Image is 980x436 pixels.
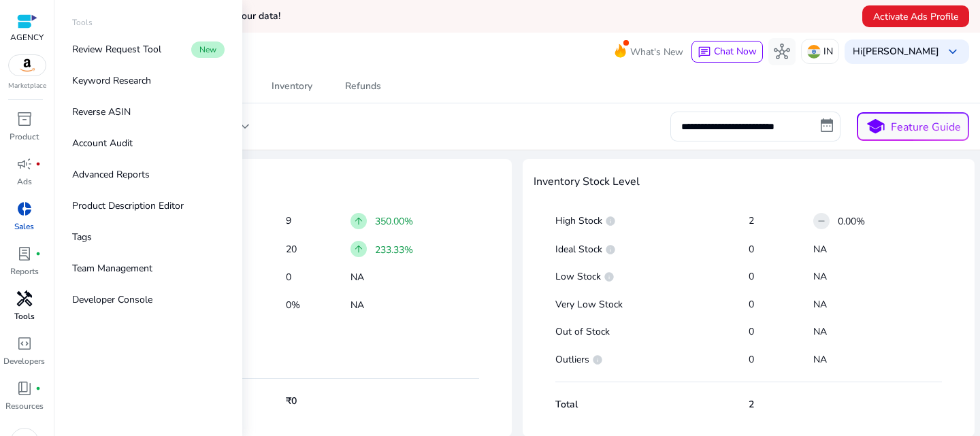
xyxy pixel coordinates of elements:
span: campaign [16,156,33,172]
span: What's New [630,40,683,64]
span: ?? [231,158,239,173]
p: NA [813,270,942,284]
span: New [191,41,225,58]
span: ?? [231,272,239,287]
p: Team Management [72,261,152,275]
div: 2:27 AM [221,152,248,178]
p: Advanced Reports [72,167,150,182]
p: Reports [10,265,39,278]
p: Ads [17,175,32,188]
p: ₹0 [286,395,350,408]
span: school [866,117,885,137]
span: fiber_manual_record [35,251,41,256]
span: dele the profiles [167,244,239,258]
span: info [592,354,603,365]
p: NA [350,299,479,312]
p: Developer Console [72,292,152,307]
div: Inventory [272,82,312,91]
p: NA [813,243,942,256]
div: 2:27 AM [157,181,248,207]
div: 2:27 AM [157,209,248,235]
span: remove [816,216,827,227]
p: Total [555,398,749,412]
p: High Stock [555,214,749,228]
span: More actions [216,298,227,310]
p: 350.00% [375,214,413,229]
p: NA [813,325,942,339]
span: dele the profiles [167,186,239,201]
span: inventory_2 [16,111,33,127]
div: [PERSON_NAME] [23,139,242,150]
span: lab_profile [16,246,33,262]
textarea: Type your message and hit 'Enter' [7,316,259,364]
p: Tools [72,16,93,29]
p: Developers [3,355,45,367]
span: hub [774,44,790,60]
p: Sales [14,220,34,233]
span: Chat Now [714,45,757,58]
p: NA [813,298,942,312]
span: End chat [233,298,248,310]
span: fiber_manual_record [35,161,41,167]
p: NA [350,271,479,284]
div: 2:27 AM [157,238,248,264]
p: AGENCY [10,31,44,44]
p: 0 [749,270,813,284]
h4: Refunds [71,175,501,188]
span: Activate Ads Profile [873,10,958,24]
span: arrow_upward [353,216,364,227]
p: 20 [286,243,350,256]
button: hub [768,38,796,65]
p: Tags [72,230,92,244]
p: 0 [749,325,813,339]
p: Ideal Stock [555,243,749,256]
p: Reverse ASIN [72,105,131,119]
p: Hi [853,47,939,56]
p: 0 [749,243,813,256]
span: dele the profiles [167,215,239,230]
p: IN [823,39,833,63]
span: arrow_upward [353,244,364,254]
p: Feature Guide [891,119,961,135]
p: Marketplace [8,81,46,91]
p: 2 [749,214,813,228]
p: Outliers [555,353,749,367]
p: Product Description Editor [72,199,184,213]
p: 2 [749,398,813,412]
p: 0 [749,298,813,312]
span: expand_more [237,118,253,135]
p: Tools [14,310,35,322]
img: amazon.svg [9,55,46,76]
img: in.svg [807,45,821,58]
div: Minimize live chat window [223,7,256,39]
button: chatChat Now [691,41,763,63]
p: 0.00% [838,214,865,229]
p: Keyword Research [72,73,151,88]
span: fiber_manual_record [35,386,41,391]
div: Navigation go back [15,75,35,95]
span: code_blocks [16,335,33,352]
p: Review Request Tool [72,42,161,56]
span: donut_small [16,201,33,217]
p: 9 [286,214,350,228]
button: schoolFeature Guide [857,112,969,141]
p: Product [10,131,39,143]
p: NA [813,353,942,367]
p: 233.33% [375,243,413,257]
p: 0% [286,299,350,312]
span: handyman [16,290,33,307]
p: Very Low Stock [555,298,749,312]
span: chat [698,46,711,59]
span: info [605,244,616,255]
h4: Inventory Stock Level [534,175,640,188]
div: Andy [91,76,249,95]
p: Out of Stock [555,325,749,339]
span: Attach a file [235,333,249,346]
span: info [604,271,615,282]
p: 0 [749,353,813,367]
b: [PERSON_NAME] [862,45,939,58]
p: 0 [286,271,350,284]
div: 2:27 AM [221,267,248,292]
div: Refunds [345,82,381,91]
p: Account Audit [72,136,133,150]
